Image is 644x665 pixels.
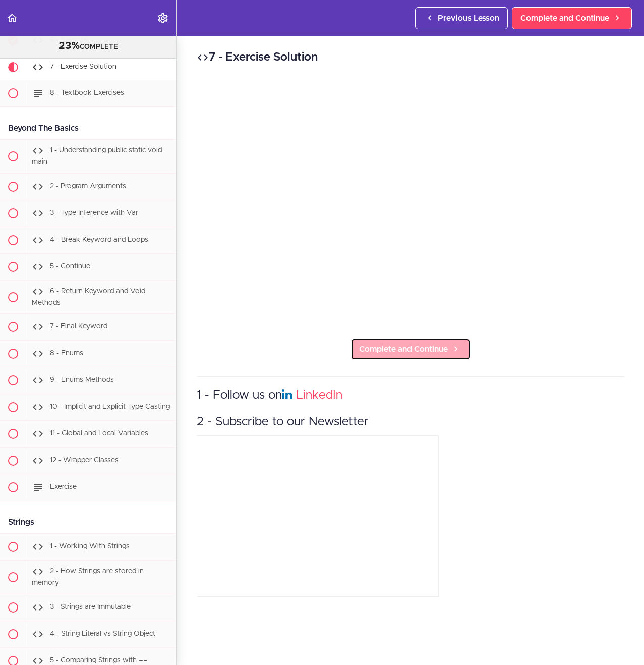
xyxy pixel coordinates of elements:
a: LinkedIn [296,389,342,401]
h3: 1 - Follow us on [197,387,624,404]
svg: Settings Menu [157,12,169,24]
span: 8 - Enums [50,350,83,357]
span: Previous Lesson [438,12,499,24]
h2: 7 - Exercise Solution [197,49,624,66]
span: 1 - Working With Strings [50,543,130,550]
span: 23% [58,41,80,51]
span: Complete and Continue [520,12,609,24]
span: 7 - Final Keyword [50,323,107,330]
span: Exercise [50,484,77,491]
span: 1 - Understanding public static void main [32,147,162,165]
span: 10 - Implicit and Explicit Type Casting [50,404,170,411]
span: 4 - Break Keyword and Loops [50,236,148,243]
span: 9 - Enums Methods [50,377,114,384]
div: COMPLETE [13,40,163,53]
svg: Back to course curriculum [6,12,18,24]
span: 2 - Program Arguments [50,183,126,190]
span: 3 - Type Inference with Var [50,209,138,216]
span: 3 - Strings are Immutable [50,603,131,611]
h3: 2 - Subscribe to our Newsletter [197,414,624,430]
span: 6 - Return Keyword and Void Methods [32,288,145,306]
span: 12 - Wrapper Classes [50,457,119,464]
span: 2 - How Strings are stored in memory [32,568,144,587]
a: Complete and Continue [512,7,632,29]
span: 5 - Comparing Strings with == [50,657,148,664]
a: Previous Lesson [415,7,508,29]
span: Complete and Continue [359,343,448,355]
span: 5 - Continue [50,263,90,270]
span: 11 - Global and Local Variables [50,430,148,437]
a: Complete and Continue [350,338,471,360]
span: 7 - Exercise Solution [50,63,116,70]
span: 4 - String Literal vs String Object [50,630,155,637]
span: 8 - Textbook Exercises [50,89,124,96]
